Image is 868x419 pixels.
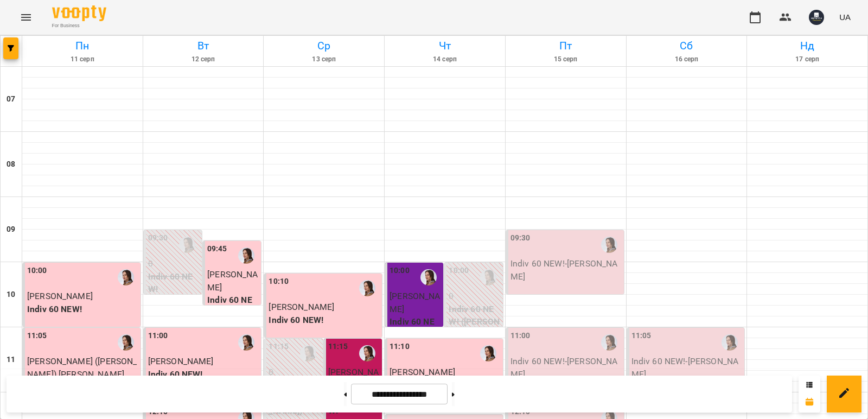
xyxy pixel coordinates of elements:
[328,367,379,390] span: [PERSON_NAME]
[24,37,141,54] h6: Пн
[507,54,624,65] h6: 15 серп
[148,257,200,270] p: 0
[7,354,15,366] h6: 11
[27,356,137,379] span: [PERSON_NAME] ([PERSON_NAME]) [PERSON_NAME]
[722,334,738,351] img: Стрижибовт Соломія
[749,37,866,54] h6: Нд
[148,270,200,296] p: Indiv 60 NEW!
[359,280,375,296] img: Стрижибовт Соломія
[238,247,254,264] img: Стрижибовт Соломія
[749,54,866,65] h6: 17 серп
[269,366,320,379] p: 0
[145,54,262,65] h6: 12 серп
[52,5,106,21] img: Voopty Logo
[27,265,47,277] label: 10:00
[52,22,106,29] span: For Business
[359,345,375,361] img: Стрижибовт Соломія
[507,37,624,54] h6: Пт
[207,269,258,293] span: [PERSON_NAME]
[390,315,441,341] p: Indiv 60 NEW!
[265,37,382,54] h6: Ср
[148,368,259,381] p: Indiv 60 NEW!
[269,276,289,288] label: 10:10
[601,334,617,351] img: Стрижибовт Соломія
[7,158,15,170] h6: 08
[449,265,469,277] label: 10:00
[449,303,500,341] p: Indiv 60 NEW! ([PERSON_NAME])
[390,265,410,277] label: 10:00
[449,290,500,303] p: 0
[24,54,141,65] h6: 11 серп
[386,37,503,54] h6: Чт
[510,232,531,244] label: 09:30
[179,237,195,253] img: Стрижибовт Соломія
[207,243,227,255] label: 09:45
[480,345,496,361] img: Стрижибовт Соломія
[118,269,134,285] img: Стрижибовт Соломія
[7,224,15,236] h6: 09
[148,232,168,244] label: 09:30
[631,355,743,380] p: Indiv 60 NEW! - [PERSON_NAME]
[148,356,214,366] span: [PERSON_NAME]
[27,303,138,316] p: Indiv 60 NEW!
[390,341,410,353] label: 11:10
[386,54,503,65] h6: 14 серп
[631,330,652,342] label: 11:05
[7,289,15,301] h6: 10
[13,4,39,30] button: Menu
[510,330,531,342] label: 11:00
[835,7,855,27] button: UA
[510,257,622,283] p: Indiv 60 NEW! - [PERSON_NAME]
[300,345,316,361] img: Стрижибовт Соломія
[118,334,134,351] img: Стрижибовт Соломія
[510,355,622,380] p: Indiv 60 NEW! - [PERSON_NAME]
[601,237,617,253] img: Стрижибовт Соломія
[269,341,289,353] label: 11:15
[265,54,382,65] h6: 13 серп
[269,302,334,312] span: [PERSON_NAME]
[390,291,440,314] span: [PERSON_NAME]
[809,10,824,25] img: e7cd9ba82654fddca2813040462380a1.JPG
[7,93,15,105] h6: 07
[420,269,437,285] img: Стрижибовт Соломія
[148,330,168,342] label: 11:00
[238,334,254,351] img: Стрижибовт Соломія
[269,314,380,327] p: Indiv 60 NEW!
[628,37,745,54] h6: Сб
[628,54,745,65] h6: 16 серп
[839,11,851,23] span: UA
[480,269,496,285] img: Стрижибовт Соломія
[27,291,93,301] span: [PERSON_NAME]
[27,330,47,342] label: 11:05
[207,294,259,319] p: Indiv 60 NEW!
[145,37,262,54] h6: Вт
[328,341,348,353] label: 11:15
[390,367,455,377] span: [PERSON_NAME]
